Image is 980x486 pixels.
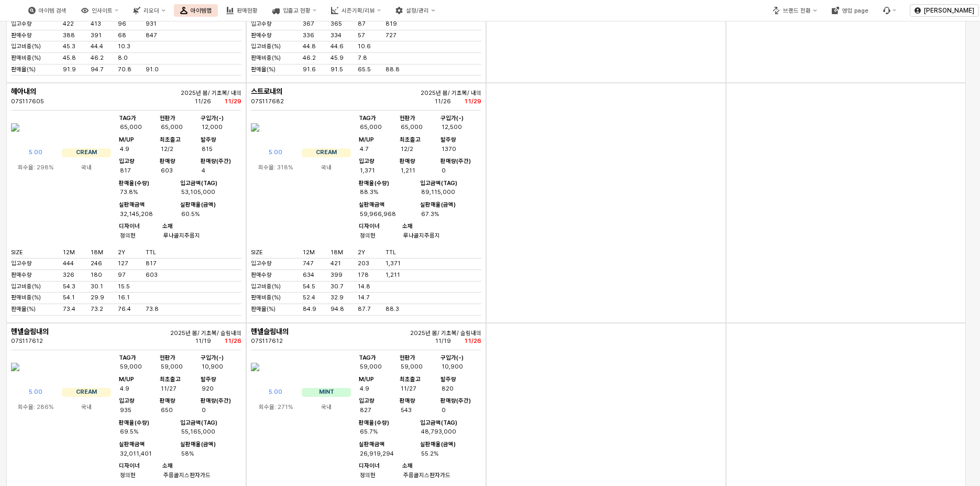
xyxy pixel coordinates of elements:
[783,7,811,14] div: 브랜드 전환
[266,4,323,17] button: 입출고 현황
[825,4,875,17] button: 영업 page
[22,4,73,17] button: 아이템 검색
[220,4,264,17] button: 판매현황
[191,7,212,14] div: 아이템맵
[92,7,113,14] div: 인사이트
[842,7,868,14] div: 영업 page
[283,7,311,14] div: 입출고 현황
[910,4,979,17] button: [PERSON_NAME]
[406,7,429,14] div: 설정/관리
[325,4,387,17] button: 시즌기획/리뷰
[766,4,823,17] button: 브랜드 전환
[174,4,218,17] button: 아이템맵
[237,7,258,14] div: 판매현황
[39,7,67,14] div: 아이템 검색
[127,4,171,17] button: 리오더
[389,4,441,17] button: 설정/관리
[924,6,974,15] p: [PERSON_NAME]
[877,4,902,17] div: Menu item 6
[144,7,159,14] div: 리오더
[342,7,375,14] div: 시즌기획/리뷰
[75,4,125,17] button: 인사이트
